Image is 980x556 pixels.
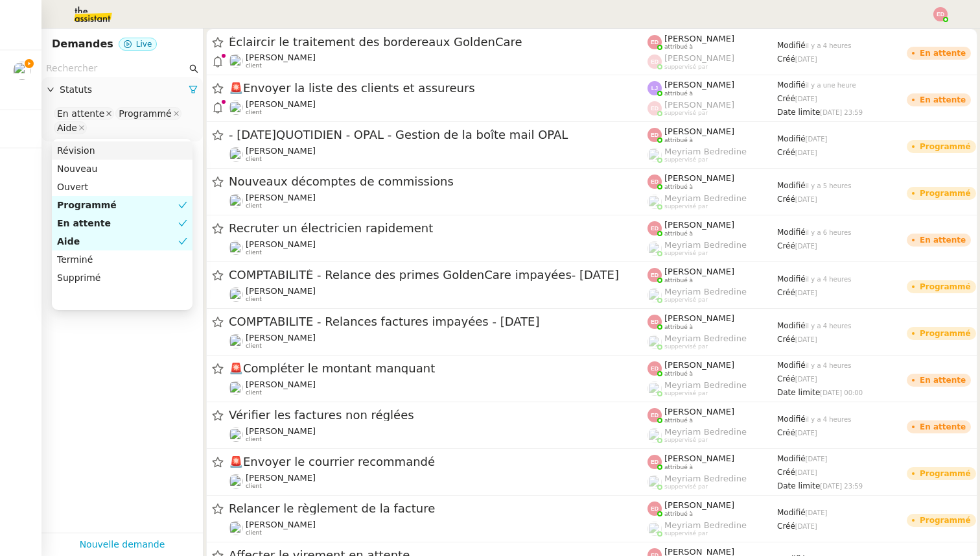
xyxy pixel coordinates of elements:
[664,277,693,284] span: attribué à
[647,128,662,142] img: svg
[647,54,662,69] img: svg
[246,62,262,69] span: client
[777,195,795,204] span: Créé
[664,64,708,71] span: suppervisé par
[920,236,966,244] div: En attente
[647,193,777,210] app-user-label: suppervisé par
[806,42,852,49] span: il y a 4 heures
[795,95,817,103] span: [DATE]
[777,454,806,463] span: Modifié
[664,240,747,250] span: Meyriam Bedredine
[647,34,777,51] app-user-label: attribué à
[777,134,806,143] span: Modifié
[229,456,647,468] span: Envoyer le courrier recommandé
[647,175,662,189] img: svg
[647,453,777,470] app-user-label: attribué à
[246,389,262,396] span: client
[664,530,708,537] span: suppervisé par
[664,437,708,444] span: suppervisé par
[777,94,795,103] span: Créé
[229,82,647,94] span: Envoyer la liste des clients et assureurs
[664,453,734,463] span: [PERSON_NAME]
[777,361,806,370] span: Modifié
[664,483,708,490] span: suppervisé par
[647,35,662,49] img: svg
[229,146,647,163] app-user-detailed-label: client
[246,436,262,443] span: client
[933,7,948,21] img: svg
[664,80,734,90] span: [PERSON_NAME]
[777,481,820,490] span: Date limite
[664,313,734,323] span: [PERSON_NAME]
[647,240,777,257] app-user-label: suppervisé par
[647,53,777,70] app-user-label: suppervisé par
[820,109,863,116] span: [DATE] 23:59
[647,127,777,143] app-user-label: attribué à
[647,455,662,469] img: svg
[229,428,243,442] img: users%2FNmPW3RcGagVdwlUj0SIRjiM8zA23%2Favatar%2Fb3e8f68e-88d8-429d-a2bd-00fb6f2d12db
[136,40,152,49] span: Live
[246,53,316,62] span: [PERSON_NAME]
[246,473,316,483] span: [PERSON_NAME]
[246,520,316,529] span: [PERSON_NAME]
[229,53,647,69] app-user-detailed-label: client
[229,503,647,514] span: Relancer le règlement de la facture
[647,173,777,190] app-user-label: attribué à
[229,380,647,396] app-user-detailed-label: client
[647,361,662,376] img: svg
[229,474,243,489] img: users%2F7K2oJOLpD4dpuCF1ASXv5r22U773%2Favatar%2Finterv002218.jpeg
[229,520,647,537] app-user-detailed-label: client
[229,333,647,350] app-user-detailed-label: client
[647,522,662,536] img: users%2FaellJyylmXSg4jqeVbanehhyYJm1%2Favatar%2Fprofile-pic%20(4).png
[52,35,113,53] nz-page-header-title: Demandes
[647,221,662,236] img: svg
[664,110,708,117] span: suppervisé par
[647,335,662,349] img: users%2FaellJyylmXSg4jqeVbanehhyYJm1%2Favatar%2Fprofile-pic%20(4).png
[246,483,262,490] span: client
[664,203,708,210] span: suppervisé par
[795,243,817,250] span: [DATE]
[664,53,734,63] span: [PERSON_NAME]
[229,363,647,374] span: Compléter le montant manquant
[246,146,316,156] span: [PERSON_NAME]
[920,376,966,384] div: En attente
[664,267,734,276] span: [PERSON_NAME]
[795,149,817,156] span: [DATE]
[795,289,817,296] span: [DATE]
[229,473,647,490] app-user-detailed-label: client
[647,381,662,396] img: users%2FaellJyylmXSg4jqeVbanehhyYJm1%2Favatar%2Fprofile-pic%20(4).png
[806,509,828,516] span: [DATE]
[647,407,777,424] app-user-label: attribué à
[777,41,806,50] span: Modifié
[229,334,243,348] img: users%2F0zQGGmvZECeMseaPawnreYAQQyS2%2Favatar%2Feddadf8a-b06f-4db9-91c4-adeed775bb0f
[647,315,662,329] img: svg
[57,199,178,211] div: Programmé
[246,380,316,389] span: [PERSON_NAME]
[777,415,806,424] span: Modifié
[920,96,966,104] div: En attente
[647,220,777,237] app-user-label: attribué à
[664,464,693,471] span: attribué à
[52,232,192,250] nz-option-item: Aide
[246,296,262,303] span: client
[647,268,662,282] img: svg
[664,127,734,136] span: [PERSON_NAME]
[229,101,243,115] img: users%2Fa6PbEmLwvGXylUqKytRPpDpAx153%2Favatar%2Ffanny.png
[664,427,747,437] span: Meyriam Bedredine
[664,34,734,43] span: [PERSON_NAME]
[246,193,316,202] span: [PERSON_NAME]
[777,54,795,64] span: Créé
[647,474,777,490] app-user-label: suppervisé par
[920,423,966,431] div: En attente
[41,77,203,103] div: Statuts
[647,241,662,256] img: users%2FaellJyylmXSg4jqeVbanehhyYJm1%2Favatar%2Fprofile-pic%20(4).png
[664,296,708,304] span: suppervisé par
[920,283,971,291] div: Programmé
[229,223,647,234] span: Recruter un électricien rapidement
[664,380,747,390] span: Meyriam Bedredine
[777,522,795,531] span: Créé
[229,129,647,141] span: - [DATE]QUOTIDIEN - OPAL - Gestion de la boîte mail OPAL
[57,217,178,229] div: En attente
[664,390,708,397] span: suppervisé par
[57,122,77,134] div: Aide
